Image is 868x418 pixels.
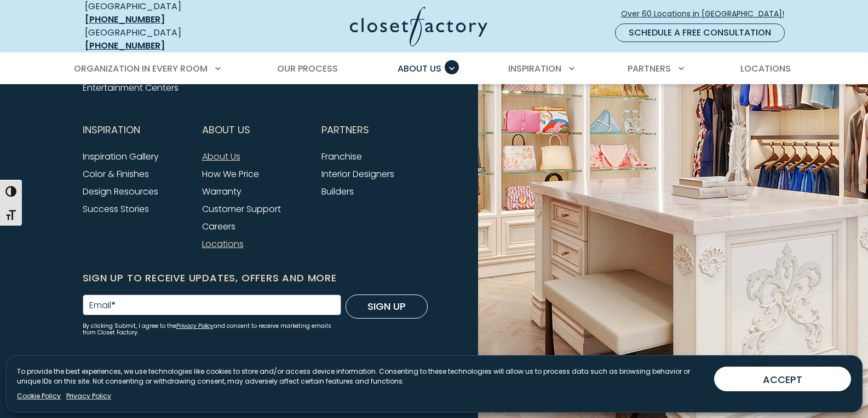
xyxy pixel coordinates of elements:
[83,185,158,198] a: Design Resources
[83,203,149,215] a: Success Stories
[74,62,208,75] span: Organization in Every Room
[83,150,159,163] a: Inspiration Gallery
[628,62,671,75] span: Partners
[277,62,338,75] span: Our Process
[202,220,235,233] a: Careers
[202,116,308,144] button: Footer Subnav Button - About Us
[202,168,259,180] a: How We Price
[621,8,793,20] span: Over 60 Locations in [GEOGRAPHIC_DATA]!
[85,39,165,52] a: [PHONE_NUMBER]
[398,62,441,75] span: About Us
[126,402,177,413] a: Privacy Policy
[615,23,785,42] a: Schedule a Free Consultation
[620,4,794,23] a: Over 60 Locations in [GEOGRAPHIC_DATA]!
[202,116,250,144] span: About Us
[85,13,165,26] a: [PHONE_NUMBER]
[85,26,244,52] div: [GEOGRAPHIC_DATA]
[180,402,230,413] a: Cookie Policy
[83,168,149,180] a: Color & Finishes
[66,391,111,401] a: Privacy Policy
[346,295,428,319] button: Sign Up
[83,270,428,286] h6: Sign Up to Receive Updates, Offers and More
[321,150,362,163] a: Franchise
[83,81,179,94] a: Entertainment Centers
[202,203,281,215] a: Customer Support
[321,116,369,144] span: Partners
[176,322,214,330] a: Privacy Policy
[17,367,705,386] p: To provide the best experiences, we use technologies like cookies to store and/or access device i...
[740,62,791,75] span: Locations
[17,391,61,401] a: Cookie Policy
[83,116,189,144] button: Footer Subnav Button - Inspiration
[321,116,428,144] button: Footer Subnav Button - Partners
[321,168,394,180] a: Interior Designers
[202,150,240,163] a: About Us
[202,185,242,198] a: Warranty
[508,62,561,75] span: Inspiration
[714,367,851,391] button: ACCEPT
[83,116,140,144] span: Inspiration
[66,54,802,84] nav: Primary Menu
[350,7,487,46] img: Closet Factory Logo
[321,185,354,198] a: Builders
[83,323,341,336] small: By clicking Submit, I agree to the and consent to receive marketing emails from Closet Factory.
[202,238,244,250] a: Locations
[89,301,116,310] label: Email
